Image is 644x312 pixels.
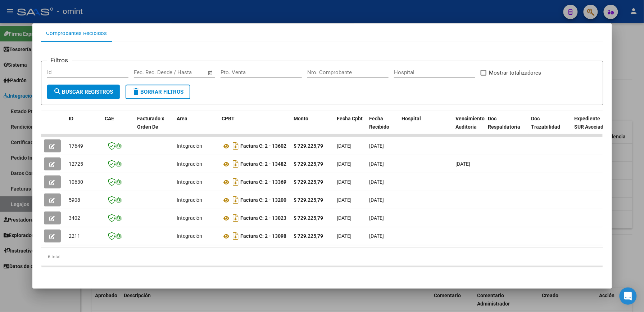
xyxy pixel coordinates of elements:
[241,215,287,221] strong: Factura C: 2 - 13023
[231,140,241,152] i: Descargar documento
[294,179,323,185] strong: $ 729.225,79
[54,87,62,96] mat-icon: search
[177,143,203,149] span: Integración
[219,111,291,143] datatable-header-cell: CPBT
[485,111,529,143] datatable-header-cell: Doc Respaldatoria
[241,161,287,167] strong: Factura C: 2 - 13482
[222,116,235,121] span: CPBT
[337,179,352,185] span: [DATE]
[69,143,83,149] span: 17649
[369,116,390,130] span: Fecha Recibido
[177,161,203,167] span: Integración
[47,55,72,65] h3: Filtros
[337,197,352,203] span: [DATE]
[231,194,241,206] i: Descargar documento
[137,116,164,130] span: Facturado x Orden De
[54,89,113,95] span: Buscar Registros
[294,215,323,221] strong: $ 729.225,79
[231,230,241,242] i: Descargar documento
[337,215,352,221] span: [DATE]
[399,111,453,143] datatable-header-cell: Hospital
[337,161,352,167] span: [DATE]
[402,116,421,121] span: Hospital
[231,212,241,224] i: Descargar documento
[69,215,81,221] span: 3402
[231,158,241,170] i: Descargar documento
[369,143,384,149] span: [DATE]
[367,111,399,143] datatable-header-cell: Fecha Recibido
[291,111,334,143] datatable-header-cell: Monto
[453,111,485,143] datatable-header-cell: Vencimiento Auditoría
[531,116,561,130] span: Doc Trazabilidad
[241,143,287,149] strong: Factura C: 2 - 13602
[529,111,572,143] datatable-header-cell: Doc Trazabilidad
[294,233,323,239] strong: $ 729.225,79
[177,116,188,121] span: Area
[337,116,363,121] span: Fecha Cpbt
[489,68,541,77] span: Mostrar totalizadores
[164,69,199,76] input: End date
[46,29,107,37] div: Comprobantes Recibidos
[206,69,214,77] button: Open calendar
[69,233,81,239] span: 2211
[369,161,384,167] span: [DATE]
[177,215,203,221] span: Integración
[241,197,287,203] strong: Factura C: 2 - 13200
[575,116,607,130] span: Expediente SUR Asociado
[620,288,637,305] div: Open Intercom Messenger
[69,161,83,167] span: 12725
[294,116,309,121] span: Monto
[132,89,184,95] span: Borrar Filtros
[294,197,323,203] strong: $ 729.225,79
[177,233,203,239] span: Integración
[488,116,521,130] span: Doc Respaldatoria
[105,116,114,121] span: CAE
[69,116,74,121] span: ID
[177,179,203,185] span: Integración
[69,179,83,185] span: 10630
[231,176,241,188] i: Descargar documento
[134,69,157,76] input: Start date
[135,111,174,143] datatable-header-cell: Facturado x Orden De
[294,161,323,167] strong: $ 729.225,79
[66,111,102,143] datatable-header-cell: ID
[241,179,287,185] strong: Factura C: 2 - 13369
[47,85,120,99] button: Buscar Registros
[177,197,203,203] span: Integración
[69,197,81,203] span: 5908
[456,116,485,130] span: Vencimiento Auditoría
[126,85,190,99] button: Borrar Filtros
[369,179,384,185] span: [DATE]
[456,161,471,167] span: [DATE]
[174,111,219,143] datatable-header-cell: Area
[334,111,367,143] datatable-header-cell: Fecha Cpbt
[294,143,323,149] strong: $ 729.225,79
[241,233,287,239] strong: Factura C: 2 - 13098
[132,87,141,96] mat-icon: delete
[41,248,603,266] div: 6 total
[337,233,352,239] span: [DATE]
[337,143,352,149] span: [DATE]
[572,111,611,143] datatable-header-cell: Expediente SUR Asociado
[369,197,384,203] span: [DATE]
[369,233,384,239] span: [DATE]
[102,111,135,143] datatable-header-cell: CAE
[369,215,384,221] span: [DATE]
